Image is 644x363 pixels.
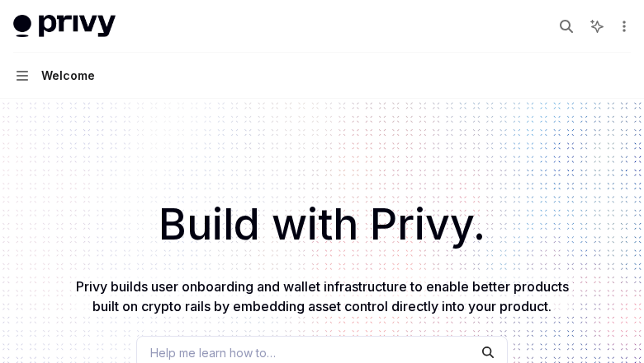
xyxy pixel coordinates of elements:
div: Welcome [41,66,95,86]
span: Help me learn how to… [150,344,276,361]
span: Privy builds user onboarding and wallet infrastructure to enable better products built on crypto ... [76,278,569,314]
button: More actions [614,15,631,38]
img: light logo [13,15,116,38]
h1: Build with Privy. [26,193,618,257]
